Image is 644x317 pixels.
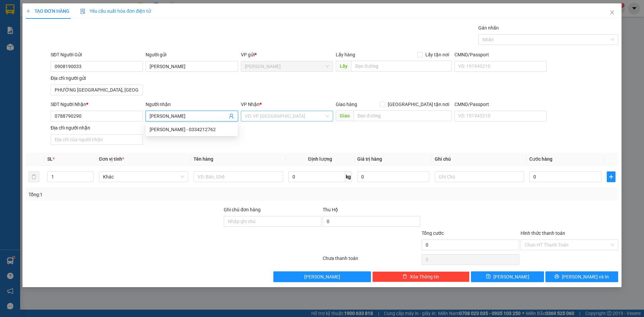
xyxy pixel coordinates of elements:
[241,102,260,107] span: VP Nhận
[603,3,622,22] button: Close
[554,274,559,279] span: printer
[103,172,184,182] span: Khác
[357,156,382,162] span: Giá trị hàng
[150,126,234,133] div: [PERSON_NAME] - 0334212762
[194,171,283,182] input: VD: Bàn, Ghế
[29,171,39,182] button: delete
[304,273,340,280] span: [PERSON_NAME]
[224,216,321,227] input: Ghi chú đơn hàng
[354,110,452,121] input: Dọc đường
[146,124,238,135] div: HỒ NGUYỄN XUÂN LAN - 0334212762
[29,191,249,198] div: Tổng: 1
[435,171,524,182] input: Ghi Chú
[372,271,470,282] button: deleteXóa Thông tin
[323,207,338,212] span: Thu Hộ
[336,110,354,121] span: Giao
[245,61,329,71] span: Cao Lãnh
[51,101,143,108] div: SĐT Người Nhận
[493,273,529,280] span: [PERSON_NAME]
[486,274,491,279] span: save
[351,61,452,71] input: Dọc đường
[229,113,234,119] span: user-add
[99,156,124,162] span: Đơn vị tính
[146,101,238,108] div: Người nhận
[47,156,53,162] span: SL
[545,271,618,282] button: printer[PERSON_NAME] và In
[51,134,143,145] input: Địa chỉ của người nhận
[224,207,261,212] label: Ghi chú đơn hàng
[432,153,527,166] th: Ghi chú
[562,273,609,280] span: [PERSON_NAME] và In
[478,25,499,31] label: Gán nhãn
[26,9,31,13] span: plus
[273,271,371,282] button: [PERSON_NAME]
[607,174,615,179] span: plus
[146,51,238,58] div: Người gửi
[322,255,421,266] div: Chưa thanh toán
[471,271,544,282] button: save[PERSON_NAME]
[80,8,151,14] span: Yêu cầu xuất hóa đơn điện tử
[454,101,547,108] div: CMND/Passport
[80,9,86,14] img: icon
[308,156,332,162] span: Định lượng
[345,171,352,182] span: kg
[51,74,143,82] div: Địa chỉ người gửi
[357,171,429,182] input: 0
[241,51,333,58] div: VP gửi
[336,52,355,57] span: Lấy hàng
[609,10,615,15] span: close
[51,85,143,95] input: Địa chỉ của người gửi
[410,273,439,280] span: Xóa Thông tin
[336,102,357,107] span: Giao hàng
[454,51,547,58] div: CMND/Passport
[607,171,615,182] button: plus
[423,51,452,58] span: Lấy tận nơi
[51,51,143,58] div: SĐT Người Gửi
[194,156,213,162] span: Tên hàng
[336,61,351,71] span: Lấy
[422,230,444,236] span: Tổng cước
[521,230,565,236] label: Hình thức thanh toán
[402,274,407,279] span: delete
[26,8,69,14] span: TẠO ĐƠN HÀNG
[51,124,143,131] div: Địa chỉ người nhận
[385,101,452,108] span: [GEOGRAPHIC_DATA] tận nơi
[529,156,552,162] span: Cước hàng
